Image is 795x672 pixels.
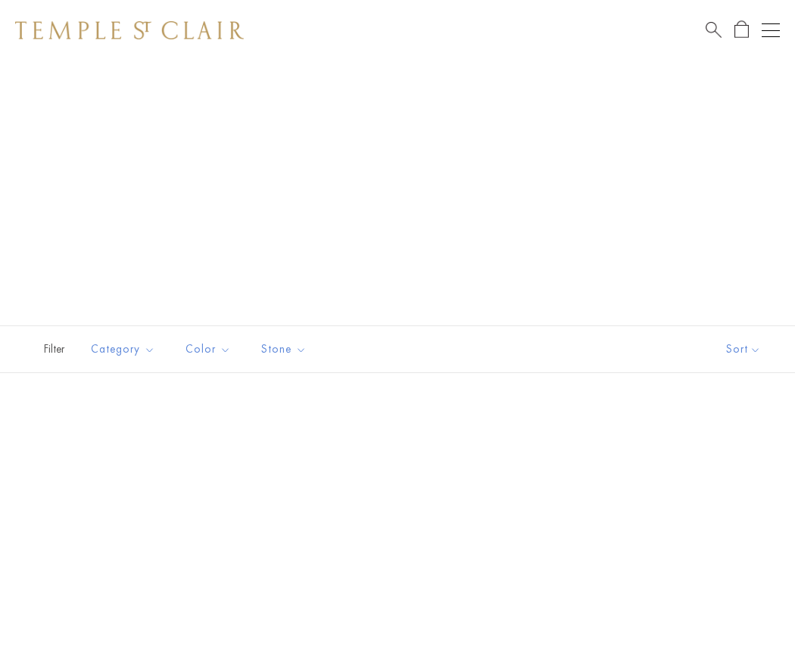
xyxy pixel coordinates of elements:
[83,340,167,359] span: Category
[79,332,167,366] button: Category
[174,332,242,366] button: Color
[706,20,722,39] a: Search
[250,332,318,366] button: Stone
[178,340,242,359] span: Color
[762,21,780,39] button: Open navigation
[734,20,749,39] a: Open Shopping Bag
[254,340,318,359] span: Stone
[15,21,244,39] img: Temple St. Clair
[692,326,795,372] button: Show sort by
